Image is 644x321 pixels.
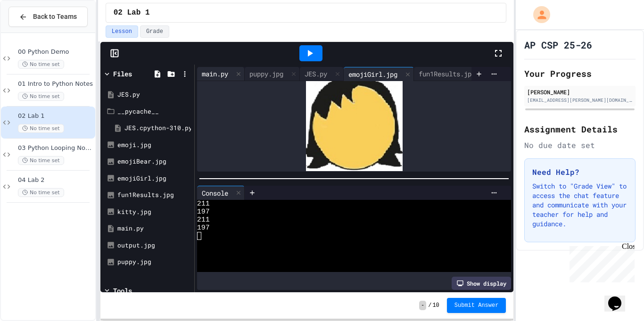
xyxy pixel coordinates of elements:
div: JES.py [300,69,332,79]
div: emojiGirl.jpg [117,174,191,183]
div: [EMAIL_ADDRESS][PERSON_NAME][DOMAIN_NAME] [527,97,633,104]
span: No time set [18,60,64,69]
div: emojiGirl.jpg [344,67,414,81]
button: Submit Answer [447,298,506,313]
span: 211 [197,200,210,208]
div: Show display [452,277,511,290]
div: JES.cpython-310.pyc [124,123,191,133]
button: Grade [140,25,169,38]
div: fun1Results.jpg [414,69,480,79]
div: Console [197,188,233,198]
div: emojiBear.jpg [117,157,191,166]
button: Back to Teams [8,7,88,27]
h1: AP CSP 25-26 [524,38,592,51]
div: main.py [197,67,245,81]
div: JES.py [300,67,344,81]
div: JES.py [117,90,191,99]
span: 02 Lab 1 [114,7,150,18]
button: Lesson [106,25,138,38]
div: fun1Results.jpg [117,190,191,200]
span: 02 Lab 1 [18,112,93,120]
span: / [428,302,431,309]
span: 211 [197,216,210,224]
div: puppy.jpg [245,67,300,81]
div: puppy.jpg [117,257,191,267]
div: Console [197,186,245,200]
div: My Account [523,4,553,25]
div: Chat with us now!Close [4,4,65,60]
div: kitty.jpg [117,207,191,217]
div: emojiGirl.jpg [344,69,402,79]
p: Switch to "Grade View" to access the chat feature and communicate with your teacher for help and ... [532,181,627,229]
span: 197 [197,224,210,232]
span: Back to Teams [33,12,77,22]
span: 00 Python Demo [18,48,93,56]
span: No time set [18,156,64,165]
div: output.jpg [117,241,191,250]
div: Tools [113,286,132,296]
div: __pycache__ [117,107,191,116]
div: No due date set [524,140,636,151]
iframe: chat widget [566,242,635,282]
div: Files [113,69,132,79]
span: Submit Answer [454,302,499,309]
span: 10 [432,302,439,309]
div: main.py [197,69,233,79]
span: 03 Python Looping Notes [18,144,93,152]
div: emoji.jpg [117,140,191,150]
span: 01 Intro to Python Notes [18,80,93,88]
div: puppy.jpg [245,69,288,79]
span: No time set [18,92,64,101]
h2: Your Progress [524,67,636,80]
div: [PERSON_NAME] [527,88,633,96]
img: Z [306,81,403,171]
h2: Assignment Details [524,123,636,136]
h3: Need Help? [532,166,627,178]
span: - [419,301,426,310]
iframe: chat widget [604,283,635,312]
span: No time set [18,188,64,197]
span: 197 [197,208,210,216]
span: No time set [18,124,64,133]
div: fun1Results.jpg [414,67,492,81]
div: main.py [117,224,191,233]
span: 04 Lab 2 [18,176,93,184]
